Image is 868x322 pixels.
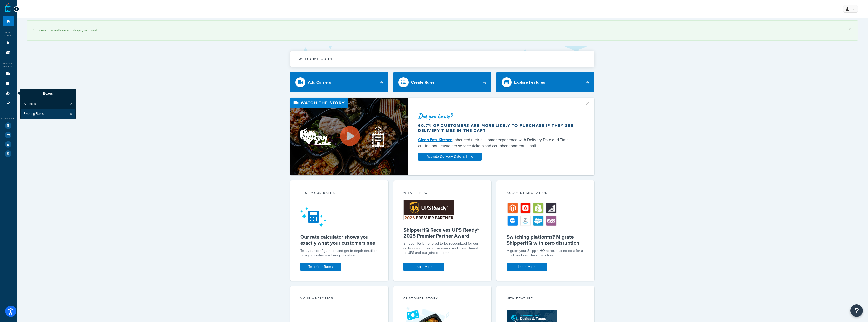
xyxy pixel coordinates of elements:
p: Boxes [20,89,76,99]
div: Create Rules [411,79,435,86]
div: enhanced their customer experience with Delivery Date and Time — cutting both customer service ti... [418,137,578,149]
div: Your Analytics [300,296,378,302]
li: Test Your Rates [3,121,14,130]
a: AllBoxes2 [20,99,76,109]
button: Open Resource Center [850,304,863,317]
img: Video thumbnail [290,98,408,175]
a: Add Carriers [290,72,388,92]
li: Origins [3,48,14,57]
div: Test your rates [300,191,378,196]
span: 0 [70,112,72,116]
h5: Our rate calculator shows you exactly what your customers see [300,234,378,246]
div: Add Carriers [308,79,331,86]
span: Packing Rules [24,112,44,116]
p: ShipperHQ is honored to be recognized for our collaboration, responsiveness, and commitment to UP... [403,241,481,255]
div: Explore Features [514,79,545,86]
a: Test Your Rates [300,263,341,271]
a: Activate Delivery Date & Time [418,153,482,161]
li: Analytics [3,140,14,149]
a: Learn More [403,263,444,271]
div: Test your configuration and get in-depth detail on how your rates are being calculated. [300,249,378,258]
div: 60.7% of customers are more likely to purchase if they see delivery times in the cart [418,123,578,133]
li: Shipping Rules [3,79,14,88]
div: Migrate your ShipperHQ account at no cost for a quick and seamless transition. [507,249,584,258]
h5: Switching platforms? Migrate ShipperHQ with zero disruption [507,234,584,246]
li: Packing Rules [20,109,76,119]
a: Explore Features [496,72,595,92]
div: What's New [403,191,481,196]
span: 2 [70,102,72,106]
div: Customer Story [403,296,481,302]
div: Account Migration [507,191,584,196]
h2: Welcome Guide [299,57,334,61]
li: Help Docs [3,149,14,158]
h5: ShipperHQ Receives UPS Ready® 2025 Premier Partner Award [403,227,481,239]
a: × [849,27,851,31]
li: Websites [3,38,14,48]
a: Clean Eatz Kitchen [418,137,452,143]
span: All Boxes [24,102,36,106]
div: Did you know? [418,112,578,120]
a: Learn More [507,263,547,271]
button: Welcome Guide [290,51,594,67]
li: Boxes [3,89,14,98]
div: Successfully authorized Shopify account [33,27,851,34]
li: Carriers [3,69,14,79]
a: Create Rules [393,72,491,92]
div: New Feature [507,296,584,302]
li: Marketplace [3,130,14,140]
a: Packing Rules0 [20,109,76,119]
li: Dashboard [3,16,14,26]
li: Advanced Features [3,98,14,108]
